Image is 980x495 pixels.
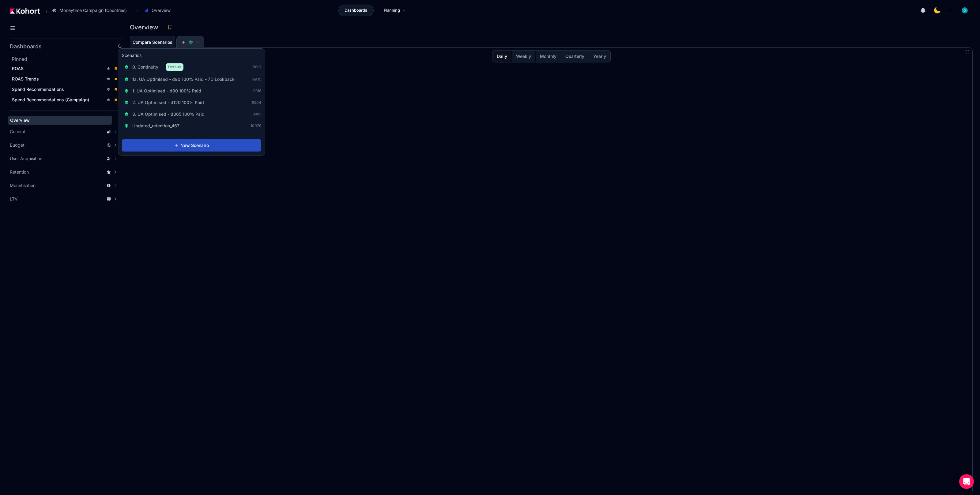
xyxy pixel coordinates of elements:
button: 1. UA Optimised - d90 100% Paid [122,86,207,96]
h2: Pinned [12,55,123,63]
button: New Scenario [122,139,261,152]
span: 2. UA Optimised - d120 100% Paid [132,99,204,106]
span: 1a. UA Optimised - d90 100% Paid - 7D Lookback [132,76,235,82]
span: / [41,7,47,14]
button: Fullscreen [965,50,970,54]
img: logo_MoneyTimeLogo_1_20250619094856634230.png [948,7,954,13]
div: Open Intercom Messenger [959,474,974,489]
span: 9904 [252,100,261,105]
span: ROAS Trends [12,76,39,81]
a: ROAS [10,64,121,73]
button: Updated_retention_467 [122,121,186,131]
span: Planning [384,7,400,13]
button: Overview [141,5,177,16]
span: Moneytime Campaign (Countries) [59,7,127,13]
img: Kohort logo [10,8,40,14]
span: Weekly [516,53,531,59]
span: 0. Continuity [132,64,158,70]
span: Overview [10,118,30,123]
button: Monthly [535,51,561,62]
button: Yearly [589,51,610,62]
span: Default [166,63,183,71]
span: Dashboards [345,7,367,13]
span: Yearly [593,53,606,59]
span: ROAS [12,66,24,71]
button: Weekly [511,51,535,62]
h2: Dashboards [10,44,42,49]
h3: Scenarios [122,52,141,60]
span: Monetisation [10,182,36,189]
span: 9801 [253,65,261,69]
span: Compare Scenarios [133,40,172,44]
span: 1. UA Optimised - d90 100% Paid [132,88,201,94]
h3: Overview [130,24,162,30]
button: 2. UA Optimised - d120 100% Paid [122,98,210,107]
span: New Scenario [180,142,209,148]
button: 0. ContinuityDefault [122,62,186,73]
span: User Acquisition [10,156,42,162]
a: Planning [377,5,413,16]
span: Daily [497,53,507,59]
span: LTV [10,196,18,202]
button: Quarterly [561,51,589,62]
a: Spend Recommendations (Campaign) [10,95,121,104]
span: General [10,129,25,135]
a: ROAS Trends [10,74,121,84]
button: 1a. UA Optimised - d90 100% Paid - 7D Lookback [122,74,241,84]
button: Moneytime Campaign (Countries) [49,5,133,16]
span: › [135,8,139,13]
a: Spend Recommendations [10,85,121,94]
span: 9816 [253,88,261,93]
span: 9963 [253,112,261,117]
span: Updated_retention_467 [132,123,179,129]
span: Spend Recommendations (Campaign) [12,97,89,102]
span: Monthly [540,53,556,59]
span: Budget [10,142,24,148]
span: 9905 [252,77,261,82]
a: Overview [8,116,112,125]
span: Overview [152,7,171,13]
button: 3. UA Optimised - d365 100% Paid [122,109,211,119]
span: Spend Recommendations [12,87,64,92]
a: Dashboards [338,5,374,16]
span: 10079 [251,123,261,128]
span: Retention [10,169,29,175]
span: Quarterly [565,53,584,59]
span: 3. UA Optimised - d365 100% Paid [132,111,205,117]
button: Daily [492,51,511,62]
